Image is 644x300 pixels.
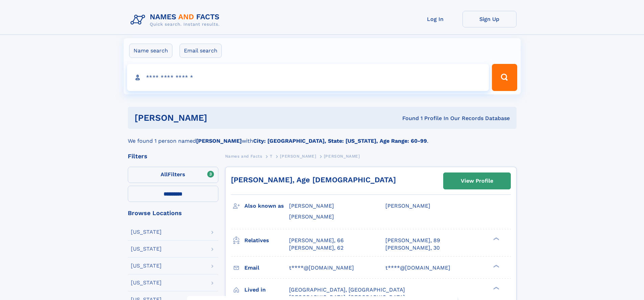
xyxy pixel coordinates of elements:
div: Filters [128,153,218,159]
div: ❯ [492,236,500,241]
div: We found 1 person named with . [128,129,517,145]
div: View Profile [461,173,493,189]
div: ❯ [492,264,500,268]
label: Filters [128,167,218,183]
div: [US_STATE] [131,263,162,269]
div: [US_STATE] [131,280,162,285]
div: ❯ [492,286,500,290]
div: Found 1 Profile In Our Records Database [305,115,510,122]
a: View Profile [444,173,510,189]
span: T [270,154,272,159]
a: [PERSON_NAME], Age [DEMOGRAPHIC_DATA] [231,176,396,184]
span: [PERSON_NAME] [289,213,334,220]
h3: Lived in [244,284,289,296]
span: [PERSON_NAME] [280,154,316,159]
b: City: [GEOGRAPHIC_DATA], State: [US_STATE], Age Range: 60-99 [253,138,427,144]
h3: Also known as [244,200,289,212]
h3: Email [244,262,289,274]
label: Name search [129,44,172,58]
div: Browse Locations [128,210,218,216]
button: Search Button [492,64,517,91]
h3: Relatives [244,235,289,246]
a: [PERSON_NAME] [280,152,316,160]
div: [US_STATE] [131,246,162,252]
span: [GEOGRAPHIC_DATA], [GEOGRAPHIC_DATA] [289,286,405,293]
div: [US_STATE] [131,229,162,235]
a: Sign Up [462,11,517,27]
a: Log In [408,11,462,27]
b: [PERSON_NAME] [196,138,242,144]
a: [PERSON_NAME], 66 [289,237,344,244]
label: Email search [180,44,222,58]
h1: [PERSON_NAME] [135,114,305,122]
a: Names and Facts [225,152,262,160]
span: [PERSON_NAME] [324,154,360,159]
a: [PERSON_NAME], 30 [385,244,440,252]
span: [PERSON_NAME] [289,203,334,209]
span: [PERSON_NAME] [385,203,430,209]
a: T [270,152,272,160]
img: Logo Names and Facts [128,11,225,29]
a: [PERSON_NAME], 62 [289,244,343,252]
span: All [161,171,168,178]
a: [PERSON_NAME], 89 [385,237,440,244]
input: search input [127,64,489,91]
